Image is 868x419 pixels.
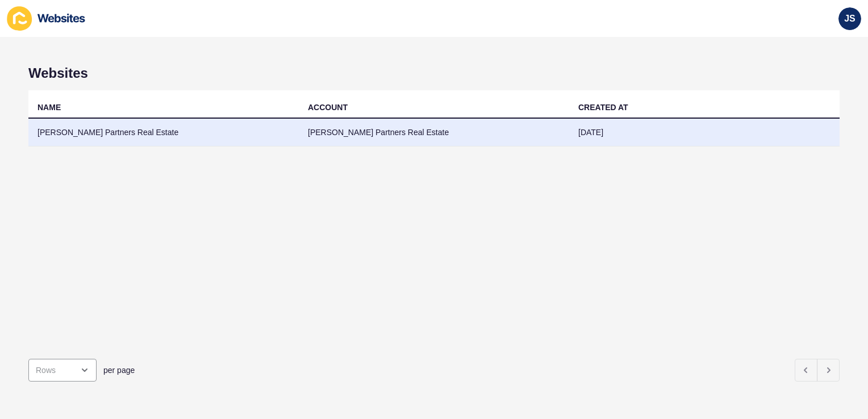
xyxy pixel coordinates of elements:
[844,13,856,24] span: JS
[569,119,840,146] td: [DATE]
[28,65,840,81] h1: Websites
[299,119,569,146] td: [PERSON_NAME] Partners Real Estate
[578,102,628,113] div: CREATED AT
[37,102,61,113] div: NAME
[28,119,299,146] td: [PERSON_NAME] Partners Real Estate
[103,364,135,376] span: per page
[28,359,97,382] div: open menu
[308,102,348,113] div: ACCOUNT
